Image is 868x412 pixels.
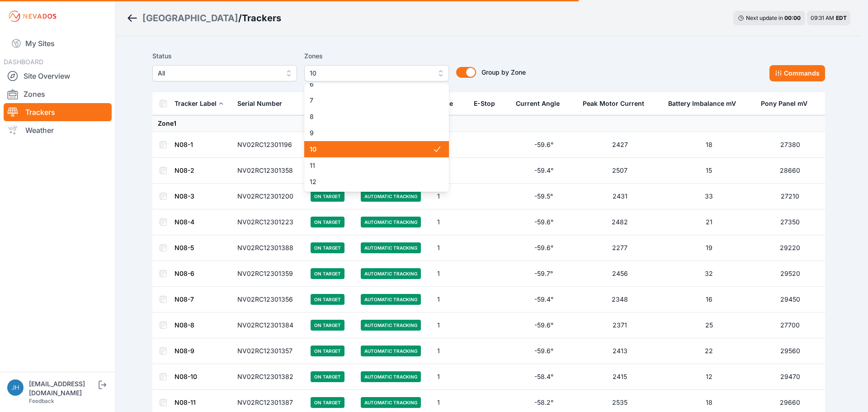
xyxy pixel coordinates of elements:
[310,68,431,79] span: 10
[310,177,433,186] span: 12
[310,128,433,137] span: 9
[310,96,433,105] span: 7
[310,112,433,121] span: 8
[304,83,449,192] div: 10
[310,161,433,170] span: 11
[310,145,433,154] span: 10
[304,65,449,81] button: 10
[310,80,433,89] span: 6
